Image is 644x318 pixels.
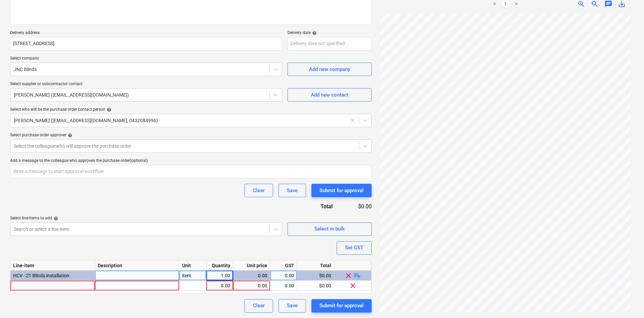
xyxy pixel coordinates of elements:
button: Select in bulk [287,222,372,236]
div: Set GST [345,243,363,252]
div: Add new company [309,65,350,74]
div: Description [95,260,179,271]
div: Submit for approval [319,186,364,195]
p: Delivery address [10,30,282,37]
input: Delivery address [10,37,282,50]
button: Add new company [287,63,372,76]
div: Line-item [10,260,95,271]
div: Clear [253,186,265,195]
div: Select who will be the purchase order contact person [10,107,372,112]
div: Unit price [233,260,270,271]
span: help [105,107,111,112]
span: HCV - 21 Blinds installation [13,273,69,278]
button: Set GST [337,241,372,255]
button: Save [278,299,306,313]
div: Select line-items to add [10,216,282,221]
div: item [179,271,206,281]
div: Select purchase order approver [10,133,372,138]
div: 0.00 [236,281,267,291]
span: help [52,216,58,221]
button: Clear [244,184,273,197]
div: Add a message to the colleague who approves the purchase order (optional) [10,158,372,164]
p: Select company [10,56,282,63]
p: Select supplier or subcontractor contact [10,81,282,88]
div: Delivery date [287,30,372,36]
div: Total [297,260,334,271]
span: help [66,133,72,138]
div: Select in bulk [314,224,345,233]
div: Save [287,301,298,310]
div: 0.00 [236,271,267,281]
div: Save [287,186,298,195]
span: clear [344,271,352,279]
button: Submit for approval [311,299,372,313]
div: 0.00 [273,281,294,291]
div: Quantity [206,260,233,271]
div: 1.00 [209,271,230,281]
div: GST [270,260,297,271]
div: Total [284,203,343,210]
div: 0.00 [273,271,294,281]
div: Add new contact [311,91,348,99]
button: Clear [244,299,273,313]
div: Submit for approval [319,301,364,310]
input: Write a message to start approval workflow [10,165,372,178]
div: $0.00 [343,203,372,210]
iframe: Chat Widget [610,286,644,318]
span: clear [349,281,357,289]
div: $0.00 [297,271,334,281]
button: Save [278,184,306,197]
input: Delivery date not specified [287,37,372,50]
div: Unit [179,260,206,271]
button: Submit for approval [311,184,372,197]
button: Add new contact [287,88,372,102]
div: 0.00 [209,281,230,291]
span: playlist_add [353,271,361,279]
div: $0.00 [297,281,334,291]
div: Clear [253,301,265,310]
span: help [311,31,317,35]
